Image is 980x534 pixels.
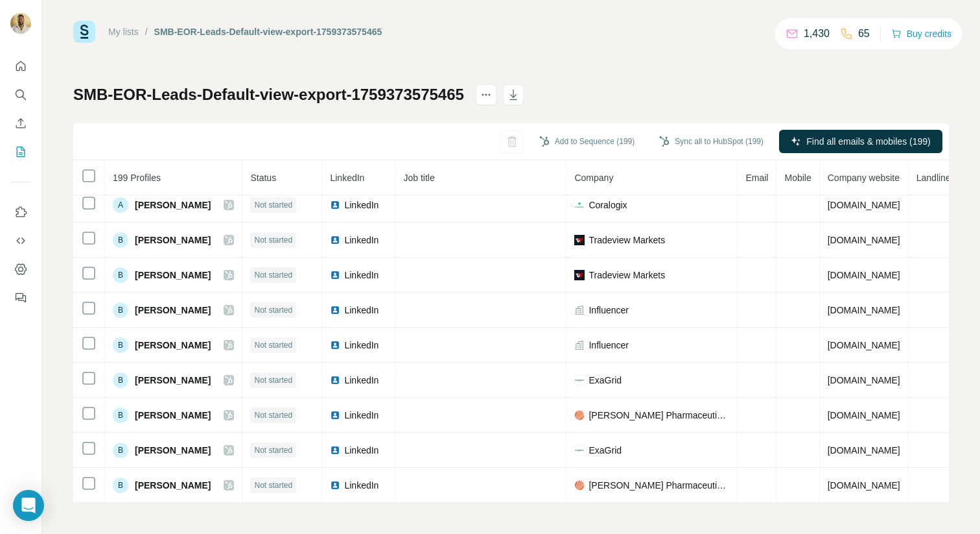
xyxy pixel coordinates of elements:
span: [DOMAIN_NAME] [828,375,900,385]
img: Avatar [10,13,31,34]
a: My lists [108,27,139,37]
span: LinkedIn [344,374,379,387]
button: Feedback [10,286,31,309]
span: Tradeview Markets [589,234,665,247]
span: [PERSON_NAME] [135,199,211,212]
span: Not started [254,479,292,491]
span: Job title [403,173,434,183]
span: LinkedIn [344,234,379,247]
div: B [113,302,128,318]
button: actions [476,84,496,105]
div: Open Intercom Messenger [13,490,44,521]
span: Find all emails & mobiles (199) [806,135,930,148]
div: B [113,232,128,248]
button: Use Surfe on LinkedIn [10,200,31,224]
span: Mobile [784,173,811,183]
span: [PERSON_NAME] Pharmaceuticals [589,409,729,422]
span: Not started [254,409,292,421]
span: [PERSON_NAME] [135,479,211,492]
span: LinkedIn [344,409,379,422]
span: Company website [828,173,900,183]
span: [DOMAIN_NAME] [828,340,900,350]
button: Find all emails & mobiles (199) [779,130,942,153]
h1: SMB-EOR-Leads-Default-view-export-1759373575465 [73,84,464,105]
span: ExaGrid [589,374,622,387]
button: Use Surfe API [10,229,31,252]
img: LinkedIn logo [330,445,340,455]
img: company-logo [574,480,585,491]
div: B [113,478,128,493]
span: [DOMAIN_NAME] [828,445,900,455]
button: My lists [10,140,31,164]
img: LinkedIn logo [330,235,340,245]
p: 1,430 [804,26,830,42]
span: [DOMAIN_NAME] [828,480,900,491]
span: [PERSON_NAME] [135,234,211,247]
img: LinkedIn logo [330,480,340,491]
span: Status [250,173,276,183]
span: LinkedIn [344,269,379,282]
p: 65 [858,26,870,42]
span: Coralogix [589,199,627,212]
button: Dashboard [10,258,31,281]
img: LinkedIn logo [330,305,340,315]
div: B [113,337,128,353]
img: company-logo [574,445,585,455]
span: 199 Profiles [113,173,161,183]
img: LinkedIn logo [330,270,340,280]
button: Add to Sequence (199) [530,132,644,151]
span: [DOMAIN_NAME] [828,270,900,280]
span: [PERSON_NAME] [135,304,211,317]
span: [PERSON_NAME] Pharmaceuticals [589,479,729,492]
span: [DOMAIN_NAME] [828,410,900,420]
span: [PERSON_NAME] [135,444,211,457]
span: Not started [254,304,292,316]
img: company-logo [574,200,585,210]
span: [PERSON_NAME] [135,374,211,387]
span: Landline [916,173,951,183]
li: / [145,25,148,38]
img: LinkedIn logo [330,375,340,385]
span: Influencer [589,304,628,317]
span: Not started [254,444,292,456]
img: LinkedIn logo [330,200,340,210]
span: Not started [254,374,292,386]
span: ExaGrid [589,444,622,457]
span: Not started [254,269,292,281]
div: B [113,407,128,423]
button: Buy credits [891,25,951,43]
span: [PERSON_NAME] [135,409,211,422]
span: Email [745,173,768,183]
span: LinkedIn [344,444,379,457]
span: LinkedIn [344,339,379,352]
img: Surfe Logo [73,21,95,43]
span: Not started [254,199,292,211]
span: Influencer [589,339,628,352]
button: Enrich CSV [10,112,31,135]
span: LinkedIn [344,479,379,492]
img: company-logo [574,235,585,245]
span: [DOMAIN_NAME] [828,200,900,210]
div: B [113,267,128,283]
img: LinkedIn logo [330,340,340,350]
span: [DOMAIN_NAME] [828,305,900,315]
span: [PERSON_NAME] [135,339,211,352]
span: LinkedIn [344,199,379,212]
span: [DOMAIN_NAME] [828,235,900,245]
button: Sync all to HubSpot (199) [650,132,773,151]
div: A [113,197,128,213]
span: Not started [254,339,292,351]
span: Company [574,173,613,183]
div: B [113,443,128,458]
button: Search [10,83,31,106]
img: company-logo [574,410,585,420]
span: LinkedIn [330,173,364,183]
img: LinkedIn logo [330,410,340,420]
img: company-logo [574,375,585,385]
span: Tradeview Markets [589,269,665,282]
span: [PERSON_NAME] [135,269,211,282]
span: LinkedIn [344,304,379,317]
img: company-logo [574,270,585,280]
div: SMB-EOR-Leads-Default-view-export-1759373575465 [154,25,382,38]
button: Quick start [10,55,31,78]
